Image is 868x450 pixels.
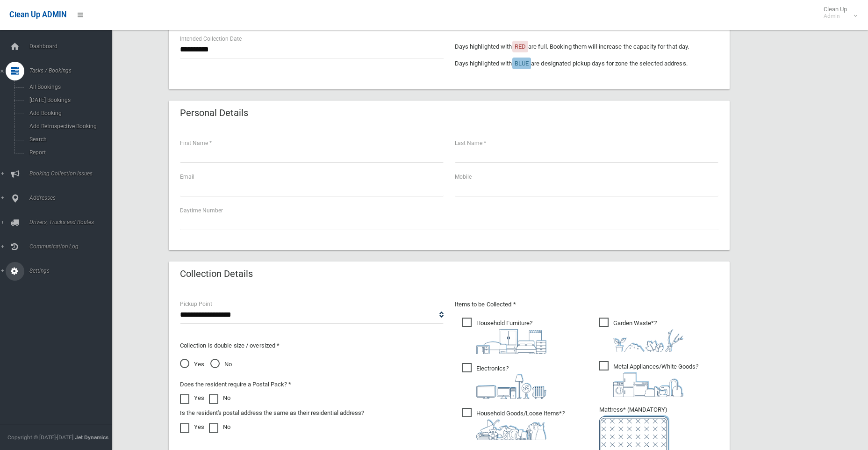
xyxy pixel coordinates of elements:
[819,6,856,20] span: Clean Up
[210,359,232,370] span: No
[27,195,119,201] span: Addresses
[476,365,546,399] i: ?
[169,265,264,283] header: Collection Details
[515,60,529,67] span: BLUE
[613,372,683,397] img: 36c1b0289cb1767239cdd3de9e694f19.png
[476,410,565,440] i: ?
[180,359,204,370] span: Yes
[27,243,119,250] span: Communication Log
[476,329,546,354] img: aa9efdbe659d29b613fca23ba79d85cb.png
[476,374,546,399] img: 394712a680b73dbc3d2a6a3a7ffe5a07.png
[599,361,698,397] span: Metal Appliances/White Goods
[27,149,111,156] span: Report
[613,319,683,352] i: ?
[27,170,119,177] span: Booking Collection Issues
[180,407,364,419] label: Is the resident's postal address the same as their residential address?
[180,421,204,433] label: Yes
[515,43,526,50] span: RED
[613,329,683,352] img: 4fd8a5c772b2c999c83690221e5242e0.png
[455,58,718,69] p: Days highlighted with are designated pickup days for zone the selected address.
[180,379,291,390] label: Does the resident require a Postal Pack? *
[27,268,119,274] span: Settings
[613,363,698,397] i: ?
[462,363,546,399] span: Electronics
[27,219,119,225] span: Drivers, Trucks and Routes
[27,110,111,116] span: Add Booking
[7,434,73,441] span: Copyright © [DATE]-[DATE]
[455,299,718,310] p: Items to be Collected *
[455,41,718,52] p: Days highlighted with are full. Booking them will increase the capacity for that day.
[180,392,204,404] label: Yes
[27,97,111,103] span: [DATE] Bookings
[9,10,66,19] span: Clean Up ADMIN
[180,340,444,351] p: Collection is double size / oversized *
[209,421,230,433] label: No
[462,318,546,354] span: Household Furniture
[75,434,108,441] strong: Jet Dynamics
[27,84,111,90] span: All Bookings
[476,419,546,440] img: b13cc3517677393f34c0a387616ef184.png
[27,123,111,130] span: Add Retrospective Booking
[27,136,111,143] span: Search
[462,408,565,440] span: Household Goods/Loose Items*
[27,43,119,50] span: Dashboard
[169,104,259,122] header: Personal Details
[476,319,546,354] i: ?
[209,392,230,404] label: No
[599,318,683,352] span: Garden Waste*
[27,67,119,74] span: Tasks / Bookings
[824,13,847,20] small: Admin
